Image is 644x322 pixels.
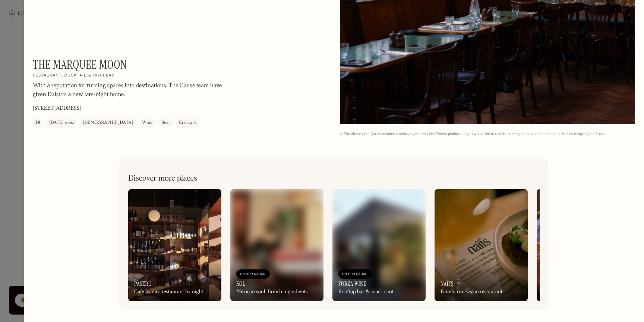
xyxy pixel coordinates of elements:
[128,189,221,301] a: PaseroCafe by day, restaurant by night
[33,81,234,99] p: With a reputation for turning spaces into destinations, The Cause team have given Dalston a new l...
[435,189,528,301] a: NaïfsFamily run vegan restaurant
[338,280,366,287] h3: Forza Wine
[36,119,40,126] div: DJ
[441,289,502,295] div: Family run vegan restaurant
[230,189,323,301] a: On Our RadarKOLMexican soul, British ingredients
[236,289,308,295] div: Mexican soul, British ingredients
[240,271,266,278] div: On Our Radar
[537,189,630,301] a: [PERSON_NAME]Parisian inspired bistro
[340,132,635,137] div: © The above photo(s) were taken exclusively for the Little Places platform. If you would like to ...
[83,119,133,126] div: [DEMOGRAPHIC_DATA]
[179,119,197,126] div: Cocktails
[33,104,81,112] p: [STREET_ADDRESS]
[236,280,245,287] h3: KOL
[33,73,115,78] h2: Restaurant, cocktail & hi-fi bar
[134,289,203,295] div: Cafe by day, restaurant by night
[441,280,454,287] h3: Naïfs
[342,271,368,278] div: On Our Radar
[332,189,426,301] a: On Our RadarForza WineRooftop bar & snack spot
[33,57,127,72] h1: The Marquee Moon
[128,174,197,183] h2: Discover more places
[161,119,170,126] div: Beer
[134,280,152,287] h3: Pasero
[142,119,152,126] div: Wine
[338,289,394,295] div: Rooftop bar & snack spot
[49,119,74,126] div: [DATE] roast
